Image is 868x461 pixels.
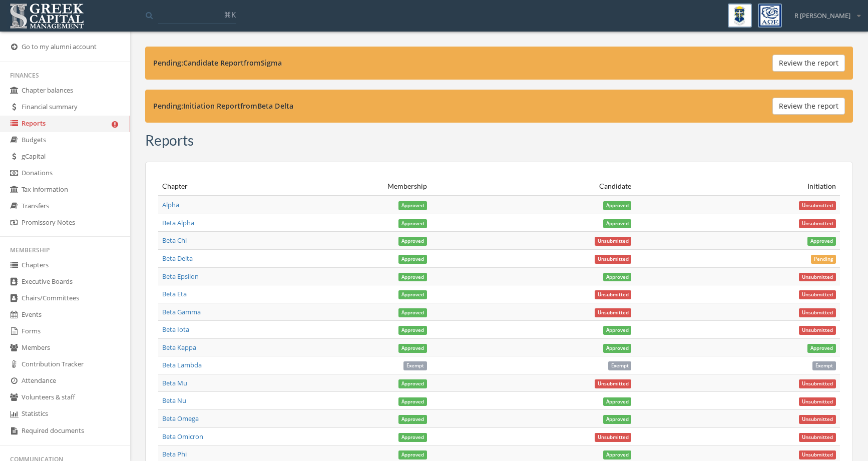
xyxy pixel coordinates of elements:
span: Exempt [608,361,632,370]
a: Beta Omicron [162,432,203,441]
a: Unsubmitted [799,289,836,298]
a: Approved [398,378,427,387]
a: Unsubmitted [799,200,836,209]
span: Approved [603,450,632,459]
span: R [PERSON_NAME] [794,11,850,21]
a: Approved [398,396,427,405]
a: Unsubmitted [799,449,836,458]
div: Membership [230,181,427,191]
a: Approved [398,200,427,209]
span: Approved [398,273,427,282]
span: Approved [603,219,632,228]
a: Approved [398,218,427,227]
a: Pending [811,254,836,263]
a: Unsubmitted [595,289,632,298]
a: Alpha [162,200,179,209]
span: Approved [398,433,427,442]
a: Unsubmitted [799,432,836,441]
strong: Pending: Initiation Report from Beta Delta [153,101,293,111]
span: Approved [398,379,427,388]
div: Initiation [639,181,836,191]
span: Unsubmitted [595,255,632,264]
a: Approved [603,449,632,458]
span: Approved [603,273,632,282]
span: Unsubmitted [799,290,836,299]
a: Beta Omega [162,414,199,423]
a: Beta Alpha [162,218,194,227]
a: Beta Eta [162,289,187,298]
a: Beta Nu [162,396,186,405]
span: Exempt [403,361,427,370]
a: Approved [398,272,427,281]
span: Unsubmitted [595,433,632,442]
span: Unsubmitted [595,379,632,388]
span: Unsubmitted [799,433,836,442]
span: Approved [398,290,427,299]
a: Approved [398,449,427,458]
span: Approved [807,344,836,353]
a: Approved [603,200,632,209]
span: Approved [398,397,427,406]
span: Unsubmitted [595,290,632,299]
a: Approved [603,272,632,281]
a: Unsubmitted [799,396,836,405]
a: Exempt [812,360,836,369]
a: Beta Lambda [162,360,202,369]
a: Beta Phi [162,449,187,458]
a: Beta Kappa [162,343,196,352]
a: Unsubmitted [595,254,632,263]
span: Approved [398,308,427,317]
a: Unsubmitted [595,236,632,245]
a: Approved [398,289,427,298]
a: Unsubmitted [799,325,836,334]
span: Approved [398,450,427,459]
h3: Reports [145,133,194,148]
a: Beta Mu [162,378,187,387]
a: Beta Gamma [162,307,201,316]
a: Approved [603,218,632,227]
span: Unsubmitted [799,273,836,282]
span: Approved [603,344,632,353]
a: Exempt [608,360,632,369]
a: Approved [398,343,427,352]
a: Approved [603,343,632,352]
a: Approved [807,343,836,352]
a: Unsubmitted [595,378,632,387]
span: Approved [398,415,427,424]
span: Unsubmitted [799,415,836,424]
a: Unsubmitted [595,307,632,316]
a: Unsubmitted [799,414,836,423]
span: Unsubmitted [799,201,836,210]
span: Exempt [812,361,836,370]
span: ⌘K [224,10,236,20]
span: Unsubmitted [799,379,836,388]
a: Unsubmitted [799,378,836,387]
a: Unsubmitted [595,432,632,441]
button: Review the report [772,55,845,72]
strong: Pending: Candidate Report from Sigma [153,58,282,68]
span: Unsubmitted [595,308,632,317]
span: Approved [398,219,427,228]
a: Approved [398,307,427,316]
a: Approved [807,236,836,245]
a: Approved [398,414,427,423]
span: Unsubmitted [799,397,836,406]
a: Approved [398,325,427,334]
div: Chapter [162,181,222,191]
a: Unsubmitted [799,307,836,316]
a: Unsubmitted [799,272,836,281]
a: Beta Chi [162,236,187,245]
div: R [PERSON_NAME] [788,4,860,21]
span: Approved [398,255,427,264]
span: Unsubmitted [799,308,836,317]
a: Beta Epsilon [162,272,199,281]
span: Approved [398,344,427,353]
span: Approved [603,397,632,406]
a: Approved [603,325,632,334]
a: Exempt [403,360,427,369]
a: Beta Iota [162,325,189,334]
a: Approved [398,432,427,441]
span: Approved [398,237,427,246]
span: Unsubmitted [595,237,632,246]
a: Approved [398,254,427,263]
